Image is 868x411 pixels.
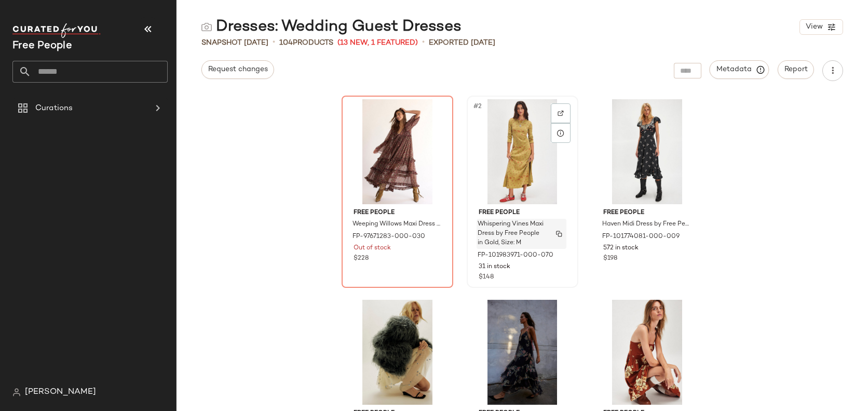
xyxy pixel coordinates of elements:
span: [PERSON_NAME] [25,386,96,399]
img: svg%3e [556,231,562,237]
span: 572 in stock [603,244,639,253]
span: $198 [603,254,617,263]
img: svg%3e [201,22,212,32]
span: • [273,36,275,49]
span: 31 in stock [479,262,510,272]
span: Free People [603,208,691,218]
p: Exported [DATE] [429,37,495,48]
button: Metadata [710,60,769,79]
span: Request changes [208,65,268,74]
span: Out of stock [354,244,391,253]
button: View [799,19,843,35]
span: #2 [472,101,484,112]
span: Metadata [716,65,763,74]
span: (13 New, 1 Featured) [337,37,418,48]
button: Request changes [201,60,274,79]
span: Curations [35,102,73,114]
span: FP-101983971-000-070 [478,251,553,260]
span: Free People [354,208,441,218]
div: Products [279,37,333,48]
span: Weeping Willows Maxi Dress by Free People in Brown, Size: XS [352,220,440,229]
div: Dresses: Wedding Guest Dresses [201,17,462,37]
span: Haven Midi Dress by Free People in Black, Size: S [602,220,690,229]
img: 97671283_030_f [345,99,450,204]
span: • [422,36,425,49]
span: FP-101774081-000-009 [602,232,680,242]
img: svg%3e [558,110,564,116]
img: 101701696_020_a [595,300,699,405]
span: FP-97671283-000-030 [352,232,425,242]
span: $228 [354,254,369,263]
img: svg%3e [12,388,21,396]
img: 102345691_011_a [345,300,450,405]
img: cfy_white_logo.C9jOOHJF.svg [12,23,101,38]
span: 104 [279,39,293,47]
img: 101704997_001_0 [470,300,575,405]
span: Free People [479,208,566,218]
img: 101774081_009_d [595,99,699,204]
span: View [805,23,823,31]
span: Whispering Vines Maxi Dress by Free People in Gold, Size: M [478,220,546,248]
span: $148 [479,273,494,282]
span: Snapshot [DATE] [201,37,268,48]
span: Report [784,65,808,74]
span: Current Company Name [12,41,72,51]
img: 101983971_070_d [470,99,575,204]
button: Report [778,60,814,79]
